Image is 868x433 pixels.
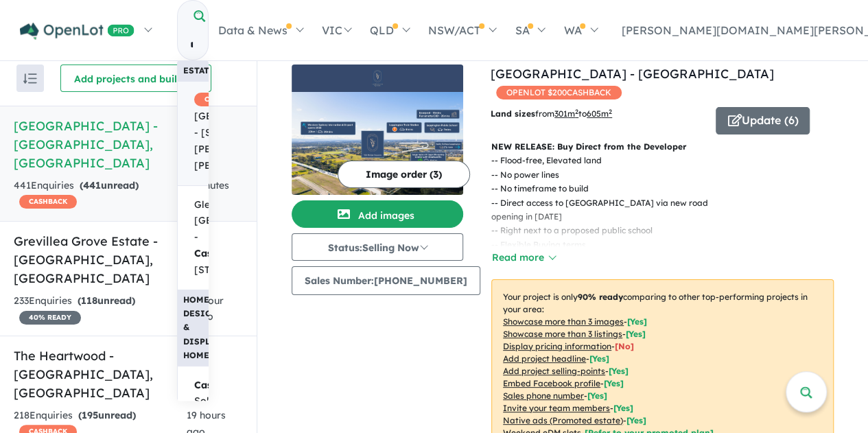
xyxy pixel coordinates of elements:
[491,168,845,182] p: - - No power lines
[491,238,845,252] p: - - Flexible Buying terms
[194,247,218,259] strong: Casa
[491,250,556,266] button: Read more
[491,108,535,119] b: Land sizes
[575,108,578,115] sup: 2
[183,65,220,75] b: Estates
[613,403,633,413] span: [ Yes ]
[503,341,611,351] u: Display pricing information
[491,154,845,167] p: - - Flood-free, Elevated land
[503,329,622,339] u: Showcase more than 3 listings
[19,195,77,209] span: CASHBACK
[626,415,646,425] span: [Yes]
[503,390,584,401] u: Sales phone number
[503,316,624,327] u: Showcase more than 3 images
[505,6,554,54] a: SA
[209,6,312,54] a: Data & News
[14,232,243,288] h5: Grevillea Grove Estate - [GEOGRAPHIC_DATA] , [GEOGRAPHIC_DATA]
[578,292,623,302] b: 90 % ready
[194,93,302,174] span: at [GEOGRAPHIC_DATA] - [STREET_ADDRESS][PERSON_NAME][PERSON_NAME]
[360,6,419,54] a: QLD
[491,196,845,224] p: - - Direct access to [GEOGRAPHIC_DATA] via new road opening in [DATE]
[716,107,810,134] button: Update (6)
[14,117,243,172] h5: [GEOGRAPHIC_DATA] - [GEOGRAPHIC_DATA] , [GEOGRAPHIC_DATA]
[491,140,834,154] p: NEW RELEASE: Buy Direct from the Developer
[503,366,605,376] u: Add project selling-points
[503,403,610,413] u: Invite your team members
[609,108,612,115] sup: 2
[82,409,98,421] span: 195
[14,347,243,402] h5: The Heartwood - [GEOGRAPHIC_DATA] , [GEOGRAPHIC_DATA]
[604,378,624,388] span: [ Yes ]
[312,6,360,54] a: VIC
[14,293,195,326] div: 233 Enquir ies
[491,66,774,82] a: [GEOGRAPHIC_DATA] - [GEOGRAPHIC_DATA]
[78,409,136,421] strong: ( unread)
[178,30,205,60] input: Try estate name, suburb, builder or developer
[554,6,606,54] a: WA
[627,316,647,327] span: [ Yes ]
[297,70,458,86] img: Leppington Square Estate - Leppington Logo
[194,93,253,106] span: CASHBACK
[609,366,629,376] span: [ Yes ]
[554,108,578,119] u: 301 m
[78,294,135,307] strong: ( unread)
[292,65,463,195] a: Leppington Square Estate - Leppington LogoLeppington Square Estate - Leppington
[491,182,845,196] p: - - No timeframe to build
[338,161,470,188] button: Image order (3)
[183,294,224,361] b: Home Designs & Display Homes
[14,178,180,211] div: 441 Enquir ies
[589,353,609,364] span: [ Yes ]
[60,65,211,92] button: Add projects and builders
[626,329,646,339] span: [ Yes ]
[587,108,612,119] u: 605 m
[81,294,97,307] span: 118
[587,390,607,401] span: [ Yes ]
[615,341,634,351] span: [ No ]
[194,197,303,279] span: Glenvill Homes at [GEOGRAPHIC_DATA] - [PERSON_NAME][STREET_ADDRESS]
[503,353,586,364] u: Add project headline
[419,6,505,54] a: NSW/ACT
[292,233,463,261] button: Status:Selling Now
[292,200,463,228] button: Add images
[20,23,134,40] img: Openlot PRO Logo White
[19,311,81,325] span: 40 % READY
[503,378,600,388] u: Embed Facebook profile
[292,266,480,295] button: Sales Number:[PHONE_NUMBER]
[194,379,218,391] strong: Casa
[80,179,139,191] strong: ( unread)
[491,224,845,237] p: - - Right next to a proposed public school
[83,179,101,191] span: 441
[496,86,622,100] span: OPENLOT $ 200 CASHBACK
[195,294,224,323] span: 1 hour ago
[177,185,211,290] a: Glenvill Homes at [GEOGRAPHIC_DATA] -Casa[PERSON_NAME][STREET_ADDRESS]
[23,73,37,84] img: sort.svg
[491,107,705,121] p: from
[578,108,612,119] span: to
[177,81,211,186] a: CASHBACK CASAat [GEOGRAPHIC_DATA] - [STREET_ADDRESS][PERSON_NAME][PERSON_NAME]
[292,92,463,195] img: Leppington Square Estate - Leppington
[503,415,623,425] u: Native ads (Promoted estate)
